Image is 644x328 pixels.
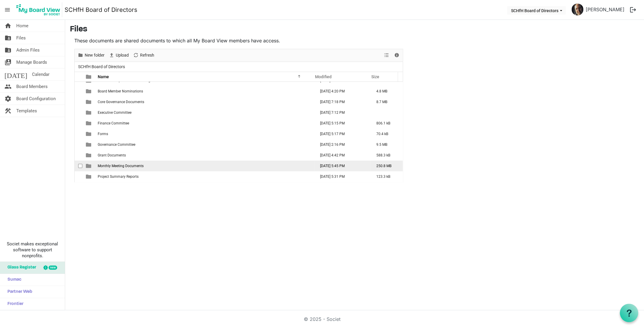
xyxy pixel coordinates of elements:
td: is template cell column header type [82,150,96,161]
div: new [49,265,57,270]
div: Details [392,49,402,62]
span: Manage Boards [16,56,47,68]
span: switch_account [4,56,12,68]
button: Upload [108,52,130,59]
span: Board Members [16,81,48,92]
td: checkbox [75,118,82,129]
button: Details [393,52,401,59]
td: 8.7 MB is template cell column header Size [370,97,403,107]
span: Executive Committee [98,111,131,115]
button: New folder [77,52,106,59]
span: Upload [115,52,129,59]
span: Frontier [4,298,23,310]
td: Core Governance Documents is template cell column header Name [96,97,314,107]
td: Executive Committee is template cell column header Name [96,107,314,118]
td: 250.8 MB is template cell column header Size [370,161,403,171]
td: is template cell column header type [82,86,96,97]
span: Board Development and Training Documents [98,79,170,83]
img: yBGpWBoWnom3Zw7BMdEWlLVUZpYoI47Jpb9souhwf1jEgJUyyu107S__lmbQQ54c4KKuLw7hNP5JKuvjTEF3_w_thumb.png [571,4,583,15]
td: October 12, 2025 2:16 PM column header Modified [314,139,370,150]
span: Finance Committee [98,121,129,125]
span: Glass Register [4,262,36,273]
td: checkbox [75,97,82,107]
span: New folder [84,52,105,59]
span: home [4,20,12,32]
td: is template cell column header type [82,139,96,150]
p: These documents are shared documents to which all My Board View members have access. [74,37,403,44]
img: My Board View Logo [15,2,62,17]
td: is template cell column header type [82,129,96,139]
td: is template cell column header Size [370,107,403,118]
td: Board Member Nominations is template cell column header Name [96,86,314,97]
td: October 10, 2025 5:45 PM column header Modified [314,161,370,171]
span: Home [16,20,28,32]
div: Refresh [131,49,156,62]
span: Monthly Meeting Documents [98,164,144,168]
span: Project Summary Reports [98,175,139,179]
span: Core Governance Documents [98,100,144,104]
td: Forms is template cell column header Name [96,129,314,139]
td: January 22, 2025 5:15 PM column header Modified [314,118,370,129]
td: 70.4 kB is template cell column header Size [370,129,403,139]
td: Monthly Meeting Documents is template cell column header Name [96,161,314,171]
div: New folder [76,49,107,62]
td: February 24, 2025 4:42 PM column header Modified [314,150,370,161]
td: checkbox [75,129,82,139]
span: Admin Files [16,44,40,56]
span: Governance Committee [98,143,135,147]
td: checkbox [75,150,82,161]
td: checkbox [75,107,82,118]
td: checkbox [75,161,82,171]
a: © 2025 - Societ [304,316,341,322]
span: Size [371,74,379,79]
span: people [4,81,12,92]
td: 4.8 MB is template cell column header Size [370,86,403,97]
td: checkbox [75,139,82,150]
span: settings [4,93,12,105]
a: [PERSON_NAME] [583,4,627,15]
td: is template cell column header type [82,97,96,107]
td: is template cell column header type [82,161,96,171]
span: folder_shared [4,32,12,44]
td: checkbox [75,171,82,182]
button: View dropdownbutton [383,52,390,59]
td: is template cell column header type [82,118,96,129]
span: Forms [98,132,108,136]
td: 588.3 kB is template cell column header Size [370,150,403,161]
td: is template cell column header type [82,171,96,182]
td: Finance Committee is template cell column header Name [96,118,314,129]
span: Files [16,32,26,44]
td: September 09, 2025 7:18 PM column header Modified [314,97,370,107]
span: construction [4,105,12,117]
td: January 31, 2025 5:17 PM column header Modified [314,129,370,139]
td: June 19, 2024 7:12 PM column header Modified [314,107,370,118]
span: Templates [16,105,37,117]
span: Refresh [139,52,155,59]
td: Project Summary Reports is template cell column header Name [96,171,314,182]
span: Board Configuration [16,93,56,105]
td: June 13, 2025 4:20 PM column header Modified [314,86,370,97]
button: Refresh [132,52,155,59]
span: Board Member Nominations [98,89,143,93]
td: 806.1 kB is template cell column header Size [370,118,403,129]
span: SCHfH Board of Directors [77,63,126,71]
span: Modified [315,74,332,79]
h3: Files [70,25,639,35]
td: is template cell column header type [82,107,96,118]
span: menu [2,4,13,15]
button: logout [627,4,639,16]
span: Name [98,74,109,79]
a: My Board View Logo [15,2,65,17]
button: SCHfH Board of Directors dropdownbutton [507,6,566,15]
span: Partner Web [4,286,32,298]
td: Grant Documents is template cell column header Name [96,150,314,161]
td: 123.3 kB is template cell column header Size [370,171,403,182]
div: Upload [107,49,131,62]
span: Calendar [32,68,49,80]
td: 9.5 MB is template cell column header Size [370,139,403,150]
span: Societ makes exceptional software to support nonprofits. [3,241,62,259]
span: Sumac [4,274,21,286]
td: Governance Committee is template cell column header Name [96,139,314,150]
td: checkbox [75,86,82,97]
a: SCHfH Board of Directors [65,4,137,16]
